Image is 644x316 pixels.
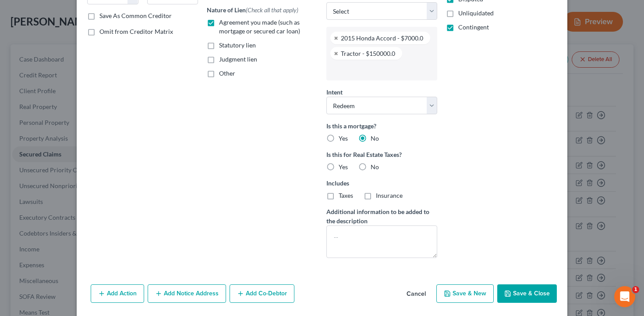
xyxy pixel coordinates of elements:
span: No [371,163,379,171]
span: (Check all that apply) [246,6,298,14]
span: Other [219,69,235,77]
span: Unliquidated [458,9,494,17]
label: Is this a mortgage? [326,121,437,131]
span: Agreement you made (such as mortgage or secured car loan) [219,18,300,35]
span: No [371,134,379,142]
div: Tractor - $150000.0 [341,51,395,56]
label: Nature of Lien [207,5,298,15]
label: Save As Common Creditor [99,11,172,20]
label: Is this for Real Estate Taxes? [326,150,437,159]
label: Additional information to be added to the description [326,207,437,225]
label: Intent [326,87,343,97]
span: Statutory lien [219,41,256,49]
button: Add Action [91,284,144,303]
span: Judgment lien [219,55,257,63]
span: Taxes [339,192,353,199]
iframe: Intercom live chat [614,286,635,307]
span: Yes [339,134,348,142]
button: Save & Close [497,284,557,303]
button: Save & New [436,284,494,303]
div: 2015 Honda Accord - $7000.0 [341,35,423,41]
label: Includes [326,178,437,188]
span: Contingent [458,23,489,31]
span: 1 [632,286,639,293]
span: Insurance [376,192,403,199]
button: Add Co-Debtor [230,284,294,303]
button: Cancel [400,285,433,303]
span: Omit from Creditor Matrix [99,28,173,35]
button: Add Notice Address [148,284,226,303]
span: Yes [339,163,348,171]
